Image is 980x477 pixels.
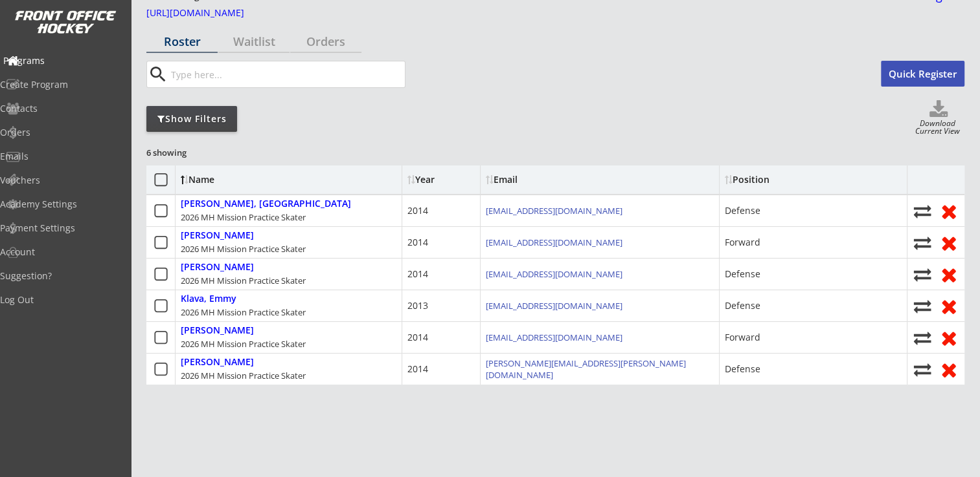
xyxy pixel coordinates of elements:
div: [PERSON_NAME] [181,262,254,273]
button: Remove from roster (no refund) [939,201,959,221]
button: Remove from roster (no refund) [939,233,959,253]
div: 2026 MH Mission Practice Skater [181,338,306,350]
div: 2014 [407,204,428,217]
button: Move player [913,202,932,220]
div: Roster [146,36,218,47]
div: Email [486,175,602,184]
a: [PERSON_NAME][EMAIL_ADDRESS][PERSON_NAME][DOMAIN_NAME] [486,357,686,381]
button: Move player [913,297,932,315]
a: [EMAIL_ADDRESS][DOMAIN_NAME] [486,332,622,343]
div: Klava, Emmy [181,293,236,304]
div: 2026 MH Mission Practice Skater [181,243,306,255]
button: Remove from roster (no refund) [939,328,959,348]
div: 2014 [407,236,428,249]
div: Forward [725,236,760,249]
div: Forward [725,331,760,344]
div: [PERSON_NAME] [181,325,254,336]
div: Defense [725,299,760,312]
div: Defense [725,268,760,281]
div: 2014 [407,268,428,281]
button: Remove from roster (no refund) [939,264,959,284]
div: 2026 MH Mission Practice Skater [181,370,306,381]
img: FOH%20White%20Logo%20Transparent.png [14,10,117,34]
button: Move player [913,266,932,283]
input: Type here... [168,61,405,87]
a: [EMAIL_ADDRESS][DOMAIN_NAME] [486,205,622,217]
div: Show Filters [146,112,237,125]
div: 2026 MH Mission Practice Skater [181,211,306,223]
a: [EMAIL_ADDRESS][DOMAIN_NAME] [486,268,622,280]
div: [PERSON_NAME], [GEOGRAPHIC_DATA] [181,198,351,209]
div: 2014 [407,331,428,344]
a: [URL][DOMAIN_NAME] [146,8,276,23]
div: 2014 [407,363,428,376]
a: [EMAIL_ADDRESS][DOMAIN_NAME] [486,300,622,312]
div: Waitlist [218,36,290,47]
div: 2013 [407,299,428,312]
button: search [147,64,168,85]
a: [EMAIL_ADDRESS][DOMAIN_NAME] [486,237,622,248]
button: Move player [913,329,932,346]
div: Download Current View [911,120,964,137]
div: Defense [725,204,760,217]
button: Quick Register [881,61,964,87]
div: Orders [290,36,361,47]
div: [PERSON_NAME] [181,357,254,368]
div: 2026 MH Mission Practice Skater [181,275,306,286]
div: 2026 MH Mission Practice Skater [181,306,306,318]
button: Move player [913,234,932,251]
button: Remove from roster (no refund) [939,359,959,379]
div: 6 showing [146,147,240,158]
div: Name [181,175,286,184]
div: Position [725,175,841,184]
div: [PERSON_NAME] [181,230,254,241]
div: Programs [3,56,120,65]
button: Move player [913,361,932,378]
div: Defense [725,363,760,376]
div: Year [407,175,475,184]
button: Click to download full roster. Your browser settings may try to block it, check your security set... [913,100,964,120]
button: Remove from roster (no refund) [939,296,959,316]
